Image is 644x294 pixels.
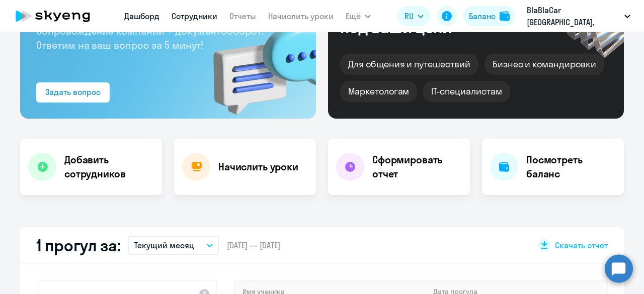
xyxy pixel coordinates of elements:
[397,6,431,26] button: RU
[463,6,516,26] button: Балансbalance
[218,160,298,174] h4: Начислить уроки
[526,153,616,181] h4: Посмотреть баланс
[522,4,635,28] button: BlaBlaCar [GEOGRAPHIC_DATA], [GEOGRAPHIC_DATA], ООО
[485,54,604,75] div: Бизнес и командировки
[500,11,510,21] img: balance
[36,235,120,255] h2: 1 прогул за:
[469,10,496,22] div: Баланс
[346,10,361,22] span: Ещё
[555,240,608,251] span: Скачать отчет
[64,153,154,181] h4: Добавить сотрудников
[527,4,620,28] p: BlaBlaCar [GEOGRAPHIC_DATA], [GEOGRAPHIC_DATA], ООО
[340,54,478,75] div: Для общения и путешествий
[405,10,414,22] span: RU
[128,236,219,255] button: Текущий месяц
[36,82,110,103] button: Задать вопрос
[45,86,101,98] div: Задать вопрос
[268,11,334,21] a: Начислить уроки
[346,6,371,26] button: Ещё
[124,11,159,21] a: Дашборд
[372,153,462,181] h4: Сформировать отчет
[423,81,510,102] div: IT-специалистам
[227,240,280,251] span: [DATE] — [DATE]
[340,2,512,36] div: Курсы английского под ваши цели
[199,6,316,119] img: bg-img
[172,11,217,21] a: Сотрудники
[229,11,256,21] a: Отчеты
[340,81,417,102] div: Маркетологам
[134,239,194,251] p: Текущий месяц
